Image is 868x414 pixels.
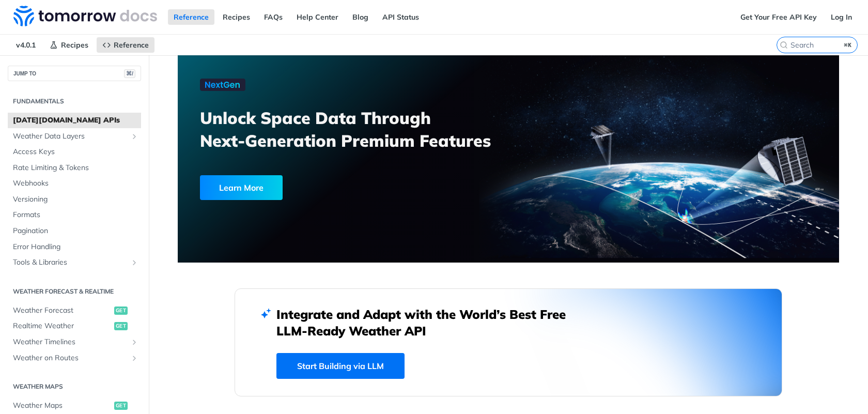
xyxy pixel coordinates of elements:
a: Start Building via LLM [276,353,405,379]
img: NextGen [200,79,245,91]
span: Weather Forecast [13,305,112,316]
span: Access Keys [13,147,138,157]
a: Learn More [200,175,456,200]
kbd: ⌘K [842,40,855,50]
span: Formats [13,210,138,220]
a: Webhooks [8,176,141,191]
span: get [114,306,128,315]
button: Show subpages for Weather Timelines [130,338,138,346]
a: Recipes [217,9,256,25]
a: Get Your Free API Key [735,9,823,25]
span: Weather Maps [13,401,112,411]
a: Reference [97,37,154,53]
a: Weather on RoutesShow subpages for Weather on Routes [8,350,141,366]
a: Reference [168,9,214,25]
a: [DATE][DOMAIN_NAME] APIs [8,113,141,128]
a: Help Center [291,9,344,25]
a: Error Handling [8,239,141,255]
span: get [114,402,128,410]
img: Tomorrow.io Weather API Docs [13,6,157,26]
a: Weather Forecastget [8,303,141,318]
span: Reference [114,40,149,50]
span: Weather Timelines [13,337,128,347]
a: Tools & LibrariesShow subpages for Tools & Libraries [8,255,141,270]
h2: Integrate and Adapt with the World’s Best Free LLM-Ready Weather API [276,306,581,339]
span: Weather on Routes [13,353,128,363]
span: v4.0.1 [10,37,41,53]
span: Pagination [13,226,138,236]
span: Tools & Libraries [13,257,128,268]
button: JUMP TO⌘/ [8,66,141,81]
span: Error Handling [13,242,138,252]
button: Show subpages for Weather Data Layers [130,132,138,141]
span: Rate Limiting & Tokens [13,163,138,173]
h2: Fundamentals [8,97,141,106]
h2: Weather Maps [8,382,141,391]
a: Recipes [44,37,94,53]
a: Formats [8,207,141,223]
span: ⌘/ [124,69,135,78]
h3: Unlock Space Data Through Next-Generation Premium Features [200,106,520,152]
button: Show subpages for Weather on Routes [130,354,138,362]
button: Show subpages for Tools & Libraries [130,258,138,267]
a: FAQs [258,9,288,25]
span: get [114,322,128,330]
div: Learn More [200,175,283,200]
a: Versioning [8,192,141,207]
a: Weather Data LayersShow subpages for Weather Data Layers [8,129,141,144]
h2: Weather Forecast & realtime [8,287,141,296]
a: Weather TimelinesShow subpages for Weather Timelines [8,334,141,350]
span: [DATE][DOMAIN_NAME] APIs [13,115,138,126]
a: Log In [825,9,858,25]
a: Weather Mapsget [8,398,141,413]
span: Versioning [13,194,138,205]
a: Access Keys [8,144,141,160]
a: Pagination [8,223,141,239]
span: Webhooks [13,178,138,189]
span: Weather Data Layers [13,131,128,142]
a: API Status [377,9,425,25]
span: Recipes [61,40,88,50]
a: Rate Limiting & Tokens [8,160,141,176]
span: Realtime Weather [13,321,112,331]
svg: Search [780,41,788,49]
a: Realtime Weatherget [8,318,141,334]
a: Blog [347,9,374,25]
